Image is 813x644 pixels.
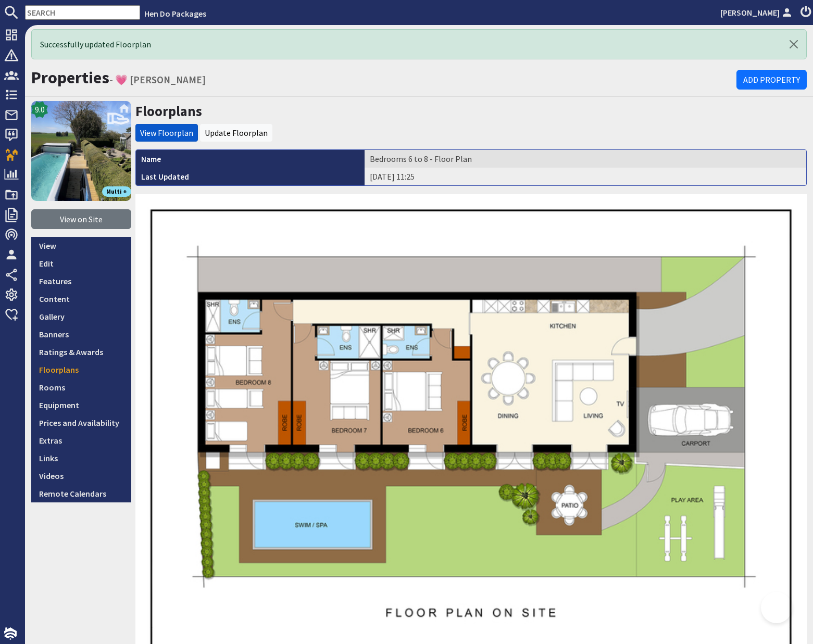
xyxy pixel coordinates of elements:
span: Multi + [102,186,131,197]
a: Prices and Availability [31,414,131,432]
a: 💗 TALIUS's icon9.0Multi + [31,101,131,201]
a: Add Property [736,70,807,90]
a: Features [31,272,131,290]
th: Name [136,150,365,168]
a: View Floorplan [140,128,193,138]
a: Floorplans [31,361,131,378]
a: Extras [31,432,131,449]
img: 💗 TALIUS's icon [31,101,131,201]
img: staytech_i_w-64f4e8e9ee0a9c174fd5317b4b171b261742d2d393467e5bdba4413f4f884c10.svg [4,627,17,640]
a: Gallery [31,308,131,325]
a: Floorplans [135,103,202,120]
div: Successfully updated Floorplan [31,29,807,59]
span: 9.0 [35,103,45,116]
td: [DATE] 11:25 [365,168,806,185]
small: - 💗 [PERSON_NAME] [109,73,206,86]
a: Remote Calendars [31,485,131,502]
a: Properties [31,67,109,88]
a: Hen Do Packages [144,8,206,19]
a: Update Floorplan [205,128,268,138]
a: Ratings & Awards [31,343,131,361]
a: Content [31,290,131,308]
a: Links [31,449,131,467]
a: Equipment [31,396,131,414]
a: View on Site [31,209,131,229]
a: Edit [31,255,131,272]
a: Banners [31,325,131,343]
a: [PERSON_NAME] [720,6,794,19]
td: Bedrooms 6 to 8 - Floor Plan [365,150,806,168]
input: SEARCH [25,5,140,20]
iframe: Toggle Customer Support [761,592,792,623]
a: View [31,237,131,255]
th: Last Updated [136,168,365,185]
a: Videos [31,467,131,485]
a: Rooms [31,378,131,396]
